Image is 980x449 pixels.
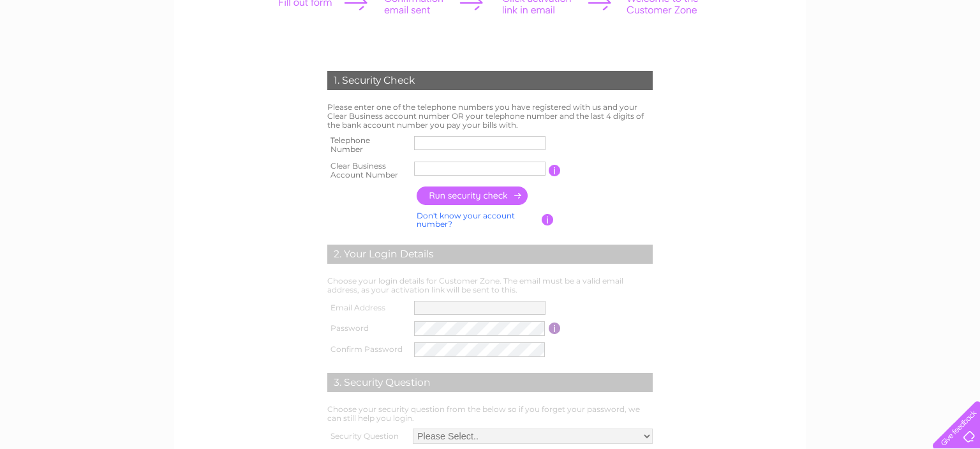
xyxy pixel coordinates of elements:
th: Telephone Number [324,132,411,158]
div: 1. Security Check [327,71,653,90]
th: Password [324,318,411,339]
th: Clear Business Account Number [324,158,411,183]
td: Choose your login details for Customer Zone. The email must be a valid email address, as your act... [324,273,656,298]
a: Contact [941,54,972,64]
div: 2. Your Login Details [327,245,653,264]
div: Clear Business is a trading name of Verastar Limited (registered in [GEOGRAPHIC_DATA] No. 3667643... [189,7,792,62]
input: Information [549,323,561,334]
input: Information [549,165,561,176]
a: Energy [833,54,861,64]
a: Blog [915,54,933,64]
th: Email Address [324,298,411,318]
a: Water [801,54,826,64]
div: 3. Security Question [327,373,653,392]
th: Confirm Password [324,339,411,360]
th: Security Question [324,425,410,447]
a: Telecoms [869,54,907,64]
img: logo.png [34,33,100,72]
input: Information [542,214,554,225]
a: Don't know your account number? [417,211,515,229]
td: Please enter one of the telephone numbers you have registered with us and your Clear Business acc... [324,100,656,132]
a: 0333 014 3131 [739,6,828,22]
td: Choose your security question from the below so if you forget your password, we can still help yo... [324,402,656,426]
